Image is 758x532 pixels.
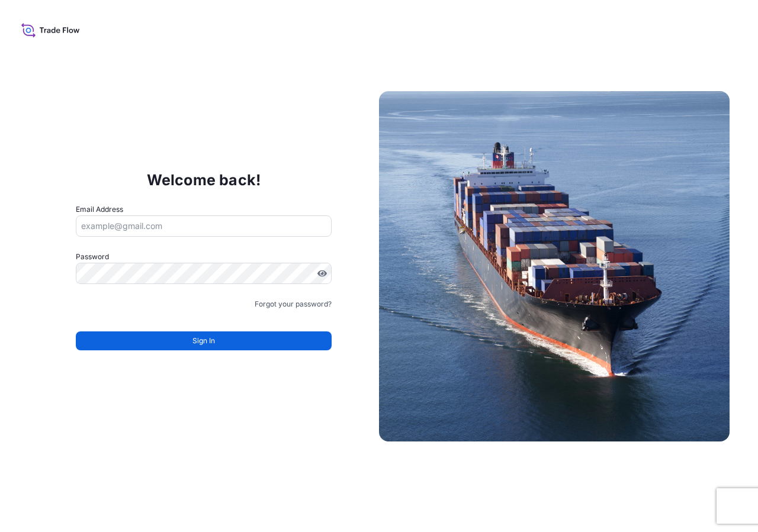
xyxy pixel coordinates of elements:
button: Sign In [76,331,332,350]
span: Sign In [192,335,215,347]
p: Welcome back! [147,170,261,189]
label: Email Address [76,204,123,215]
a: Forgot your password? [255,298,332,310]
img: Ship illustration [379,91,730,441]
input: example@gmail.com [76,215,332,237]
label: Password [76,251,332,263]
button: Show password [317,269,327,278]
